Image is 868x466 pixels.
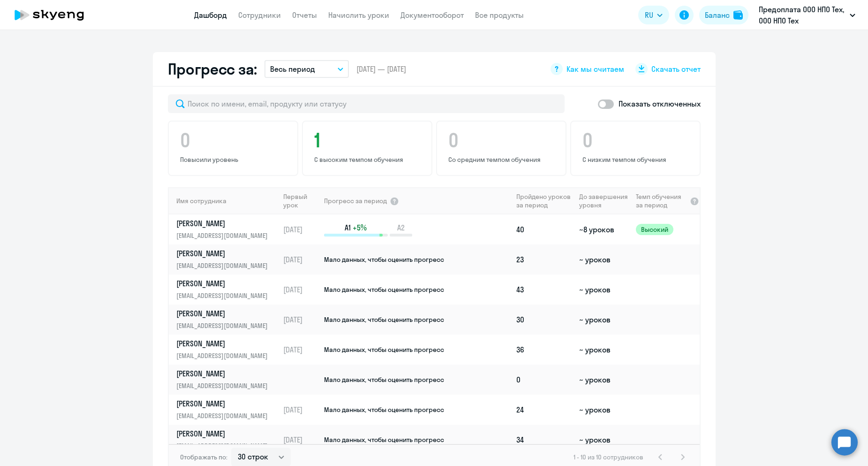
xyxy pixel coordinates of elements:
[279,305,323,335] td: [DATE]
[705,9,730,21] div: Баланс
[575,365,632,395] td: ~ уроков
[176,368,273,379] p: [PERSON_NAME]
[176,260,273,271] p: [EMAIL_ADDRESS][DOMAIN_NAME]
[176,441,273,451] p: [EMAIL_ADDRESS][DOMAIN_NAME]
[328,10,389,20] a: Начислить уроки
[324,255,444,264] span: Мало данных, чтобы оценить прогресс
[353,222,367,233] span: +5%
[513,214,575,244] td: 40
[566,64,624,74] span: Как мы считаем
[513,425,575,455] td: 34
[324,405,444,414] span: Мало данных, чтобы оценить прогресс
[575,305,632,335] td: ~ уроков
[279,187,323,214] th: Первый урок
[513,187,575,214] th: Пройдено уроков за период
[180,453,227,461] span: Отображать по:
[575,395,632,425] td: ~ уроков
[176,411,273,421] p: [EMAIL_ADDRESS][DOMAIN_NAME]
[279,395,323,425] td: [DATE]
[513,244,575,275] td: 23
[176,248,273,259] p: [PERSON_NAME]
[651,64,701,74] span: Скачать отчет
[759,4,846,26] p: Предоплата ООО НПО Тех, ООО НПО Тех
[645,9,653,21] span: RU
[575,335,632,365] td: ~ уроков
[324,345,444,354] span: Мало данных, чтобы оценить прогресс
[513,335,575,365] td: 36
[619,98,701,109] p: Показать отключенных
[513,305,575,335] td: 30
[345,222,351,233] span: A1
[176,368,279,391] a: [PERSON_NAME][EMAIL_ADDRESS][DOMAIN_NAME]
[279,275,323,305] td: [DATE]
[699,6,748,24] button: Балансbalance
[176,428,279,451] a: [PERSON_NAME][EMAIL_ADDRESS][DOMAIN_NAME]
[176,308,279,331] a: [PERSON_NAME][EMAIL_ADDRESS][DOMAIN_NAME]
[270,63,315,75] p: Весь период
[194,10,227,20] a: Дашборд
[279,244,323,275] td: [DATE]
[176,278,273,289] p: [PERSON_NAME]
[324,315,444,324] span: Мало данных, чтобы оценить прогресс
[400,10,464,20] a: Документооборот
[513,395,575,425] td: 24
[176,218,273,229] p: [PERSON_NAME]
[176,278,279,301] a: [PERSON_NAME][EMAIL_ADDRESS][DOMAIN_NAME]
[575,425,632,455] td: ~ уроков
[324,435,444,444] span: Мало данных, чтобы оценить прогресс
[397,222,405,233] span: A2
[279,214,323,244] td: [DATE]
[574,453,643,461] span: 1 - 10 из 10 сотрудников
[279,335,323,365] td: [DATE]
[324,197,387,205] span: Прогресс за период
[176,381,273,391] p: [EMAIL_ADDRESS][DOMAIN_NAME]
[733,10,743,20] img: balance
[176,321,273,331] p: [EMAIL_ADDRESS][DOMAIN_NAME]
[176,351,273,361] p: [EMAIL_ADDRESS][DOMAIN_NAME]
[176,248,279,271] a: [PERSON_NAME][EMAIL_ADDRESS][DOMAIN_NAME]
[324,285,444,294] span: Мало данных, чтобы оценить прогресс
[636,224,673,235] span: Высокий
[264,60,349,78] button: Весь период
[638,6,669,24] button: RU
[176,398,279,421] a: [PERSON_NAME][EMAIL_ADDRESS][DOMAIN_NAME]
[292,10,317,20] a: Отчеты
[238,10,281,20] a: Сотрудники
[475,10,524,20] a: Все продукты
[754,4,860,26] button: Предоплата ООО НПО Тех, ООО НПО Тех
[324,375,444,384] span: Мало данных, чтобы оценить прогресс
[176,308,273,319] p: [PERSON_NAME]
[314,155,423,164] p: С высоким темпом обучения
[168,60,257,78] h2: Прогресс за:
[575,214,632,244] td: ~8 уроков
[176,218,279,241] a: [PERSON_NAME][EMAIL_ADDRESS][DOMAIN_NAME]
[513,275,575,305] td: 43
[176,398,273,409] p: [PERSON_NAME]
[176,230,273,241] p: [EMAIL_ADDRESS][DOMAIN_NAME]
[176,338,279,361] a: [PERSON_NAME][EMAIL_ADDRESS][DOMAIN_NAME]
[176,338,273,349] p: [PERSON_NAME]
[575,275,632,305] td: ~ уроков
[636,192,687,209] span: Темп обучения за период
[176,428,273,439] p: [PERSON_NAME]
[279,425,323,455] td: [DATE]
[575,187,632,214] th: До завершения уровня
[314,129,423,152] h4: 1
[169,187,279,214] th: Имя сотрудника
[356,64,406,74] span: [DATE] — [DATE]
[575,244,632,275] td: ~ уроков
[513,365,575,395] td: 0
[176,290,273,301] p: [EMAIL_ADDRESS][DOMAIN_NAME]
[168,94,565,113] input: Поиск по имени, email, продукту или статусу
